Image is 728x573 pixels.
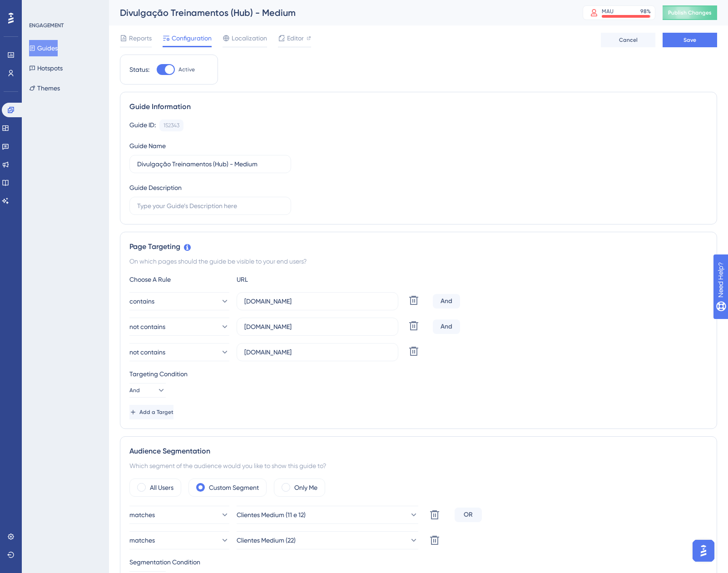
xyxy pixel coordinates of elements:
[129,387,140,394] span: And
[244,296,391,306] input: yourwebsite.com/path
[172,33,212,44] span: Configuration
[129,321,165,332] span: not contains
[601,33,655,47] button: Cancel
[21,2,57,13] span: Need Help?
[29,80,60,96] button: Themes
[129,460,708,471] div: Which segment of the audience would you like to show this guide to?
[294,482,317,493] label: Only Me
[129,347,165,358] span: not contains
[232,33,267,44] span: Localization
[129,292,229,310] button: contains
[178,66,195,73] span: Active
[287,33,304,44] span: Editor
[29,60,63,76] button: Hotspots
[237,509,306,520] span: Clientes Medium (11 e 12)
[663,33,717,47] button: Save
[129,33,152,44] span: Reports
[244,347,391,357] input: yourwebsite.com/path
[129,383,166,398] button: And
[129,318,229,336] button: not contains
[640,8,651,15] div: 98 %
[129,296,154,307] span: contains
[129,182,182,193] div: Guide Description
[129,369,708,379] div: Targeting Condition
[129,120,156,131] div: Guide ID:
[137,159,283,169] input: Type your Guide’s Name here
[129,256,708,267] div: On which pages should the guide be visible to your end users?
[663,5,717,20] button: Publish Changes
[690,537,717,564] iframe: UserGuiding AI Assistant Launcher
[163,122,179,129] div: 152343
[29,22,64,29] div: ENGAGEMENT
[433,319,460,334] div: And
[129,140,166,151] div: Guide Name
[29,40,58,56] button: Guides
[602,8,614,15] div: MAU
[244,322,391,332] input: yourwebsite.com/path
[129,557,708,568] div: Segmentation Condition
[129,241,708,252] div: Page Targeting
[129,535,155,546] span: matches
[129,405,173,419] button: Add a Target
[129,101,708,112] div: Guide Information
[237,531,418,549] button: Clientes Medium (22)
[619,36,638,44] span: Cancel
[209,482,259,493] label: Custom Segment
[129,64,149,75] div: Status:
[129,446,708,457] div: Audience Segmentation
[129,506,229,524] button: matches
[137,201,283,211] input: Type your Guide’s Description here
[433,294,460,309] div: And
[139,409,173,416] span: Add a Target
[237,535,296,546] span: Clientes Medium (22)
[150,482,173,493] label: All Users
[120,6,560,19] div: Divulgação Treinamentos (Hub) - Medium
[668,9,712,16] span: Publish Changes
[129,531,229,549] button: matches
[237,274,337,285] div: URL
[683,36,696,44] span: Save
[455,508,482,522] div: OR
[129,274,229,285] div: Choose A Rule
[129,343,229,361] button: not contains
[129,509,155,520] span: matches
[237,506,418,524] button: Clientes Medium (11 e 12)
